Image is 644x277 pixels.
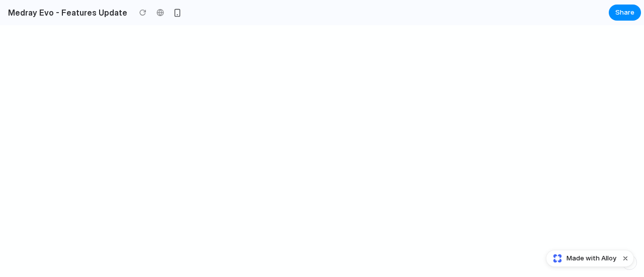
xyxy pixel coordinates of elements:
button: Dismiss watermark [619,252,631,264]
span: Share [615,8,634,18]
a: Made with Alloy [546,253,617,263]
button: Share [609,5,641,21]
h2: Medray Evo - Features Update [4,7,127,19]
span: Made with Alloy [567,253,616,263]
